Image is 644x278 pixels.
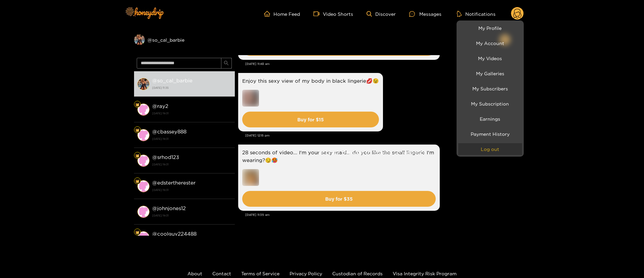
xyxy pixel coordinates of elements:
a: My Profile [458,22,522,34]
a: My Galleries [458,68,522,79]
a: My Subscription [458,98,522,110]
a: My Account [458,37,522,49]
a: Earnings [458,113,522,125]
a: Payment History [458,128,522,140]
a: My Videos [458,52,522,64]
a: My Subscribers [458,83,522,94]
button: Log out [458,143,522,155]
